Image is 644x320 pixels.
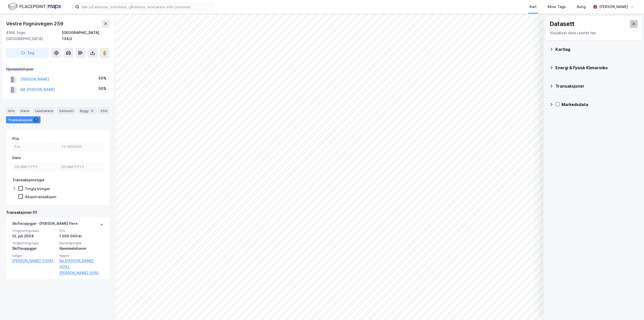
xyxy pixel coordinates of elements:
[25,194,56,199] div: Aksjetransaksjon
[59,241,104,245] span: Eierskapstype
[12,155,21,161] div: Dato
[13,143,57,151] input: Fra
[530,4,537,10] div: Kart
[12,241,56,245] span: Tinglysningstype
[33,117,38,122] div: 1
[12,221,78,229] div: Skifteoppgjør - [PERSON_NAME] flere
[59,258,104,270] a: Bø [PERSON_NAME] (50%),
[59,163,103,171] input: DD.MM.YYYY
[6,20,64,28] div: Vestre Fognavegen 259
[6,66,109,72] div: Hjemmelshaver
[548,4,566,10] div: Mine Tags
[6,30,62,42] div: 4164, Fogn, [GEOGRAPHIC_DATA]
[619,296,644,320] div: Kontrollprogram for chat
[8,2,61,11] img: logo.f888ab2527a4732fd821a326f86c7f29.svg
[59,270,104,276] a: [PERSON_NAME] (50%)
[599,4,628,10] div: [PERSON_NAME]
[90,108,95,113] div: 6
[6,209,110,216] div: Transaksjoner (1)
[12,136,19,142] div: Pris
[59,143,103,151] input: Til 1000000
[99,86,106,92] div: 50%
[550,30,638,36] div: Visualiser data i kartet her.
[59,233,104,239] div: 1 000 000 kr
[19,107,31,114] div: Eiere
[12,229,56,233] span: Tinglysningsdato
[62,30,110,42] div: [GEOGRAPHIC_DATA], 134/2
[12,177,45,183] div: Transaksjonstype
[577,4,586,10] div: Bolig
[59,229,104,233] span: Pris
[12,254,56,258] span: Selger
[25,186,50,191] div: Tinglysninger
[59,245,104,252] div: Hjemmelshaver
[13,163,57,171] input: DD.MM.YYYY
[12,233,56,239] div: 12. juli 2004
[79,3,214,11] input: Søk på adresse, matrikkel, gårdeiere, leietakere eller personer
[555,83,638,89] div: Transaksjoner
[12,245,56,252] div: Skifteoppgjør
[33,107,55,114] div: Leietakere
[99,75,106,81] div: 50%
[12,258,56,264] a: [PERSON_NAME] (100%)
[555,65,638,71] div: Energi & Fysisk Klimarisiko
[555,46,638,52] div: Kartlag
[6,107,17,114] div: Info
[619,296,644,320] iframe: Chat Widget
[78,107,97,114] div: Bygg
[550,20,575,28] div: Datasett
[561,101,638,108] div: Markedsdata
[6,48,49,58] button: Tag
[99,107,109,114] div: ESG
[59,254,104,258] span: Kjøper
[6,116,41,123] div: Transaksjoner
[57,107,76,114] div: Datasett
